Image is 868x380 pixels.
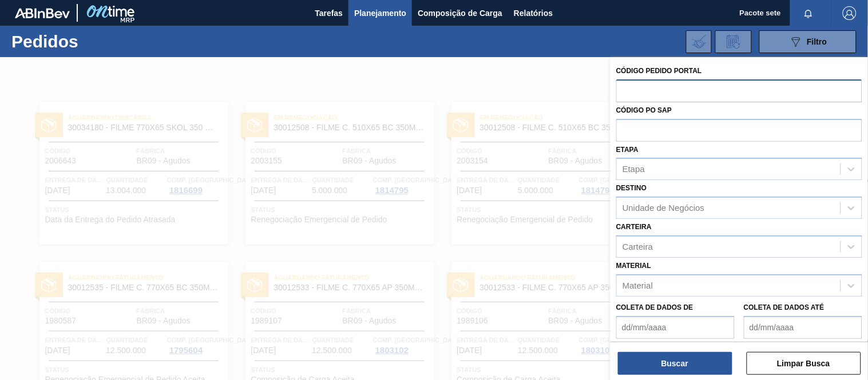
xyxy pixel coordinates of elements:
font: Pedidos [11,32,78,51]
div: Importar Negociações dos Pedidos [686,30,712,53]
font: Carteira [623,242,653,251]
font: Código PO SAP [616,106,672,114]
font: Material [623,281,653,290]
font: Coleta de dados até [744,303,825,311]
font: Tarefas [315,9,343,18]
img: Sair [843,6,857,20]
input: dd/mm/aaaa [616,316,735,339]
font: Unidade de Negócios [623,203,704,213]
button: Notificações [790,5,827,21]
font: Composição de Carga [418,9,502,18]
font: Pacote sete [740,9,781,17]
font: Etapa [623,165,645,174]
font: Código Pedido Portal [616,67,702,75]
div: Solicitação de Revisão de Pedidos [715,30,752,53]
font: Filtro [807,37,827,46]
font: Etapa [616,146,639,154]
font: Planejamento [354,9,406,18]
button: Filtro [759,30,857,53]
font: Coleta de dados de [616,303,693,311]
font: Material [616,262,651,270]
font: Carteira [616,223,652,231]
font: Destino [616,184,647,192]
img: TNhmsLtSVTkK8tSr43FrP2fwEKptu5GPRR3wAAAABJRU5ErkJggg== [15,8,70,18]
font: Relatórios [514,9,553,18]
input: dd/mm/aaaa [744,316,862,339]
